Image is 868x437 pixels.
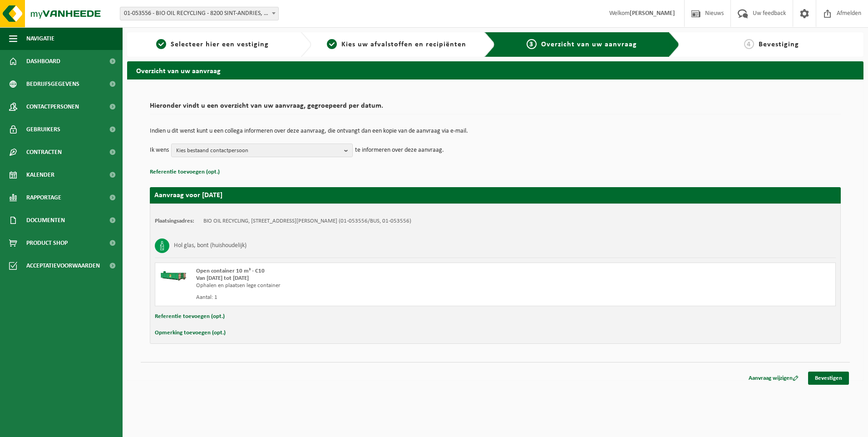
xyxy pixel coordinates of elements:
span: Kies bestaand contactpersoon [176,144,340,158]
span: Documenten [26,209,65,232]
p: Ik wens [150,144,169,157]
span: Acceptatievoorwaarden [26,254,100,277]
strong: Van [DATE] tot [DATE] [196,275,249,281]
p: Indien u dit wenst kunt u een collega informeren over deze aanvraag, die ontvangt dan een kopie v... [150,128,841,134]
span: Bedrijfsgegevens [26,73,79,95]
span: Kies uw afvalstoffen en recipiënten [341,41,466,48]
button: Opmerking toevoegen (opt.) [155,327,226,339]
span: 1 [156,39,166,49]
span: 01-053556 - BIO OIL RECYCLING - 8200 SINT-ANDRIES, DIRK MARTENSSTRAAT 12 [120,7,278,20]
span: 01-053556 - BIO OIL RECYCLING - 8200 SINT-ANDRIES, DIRK MARTENSSTRAAT 12 [120,7,279,20]
span: 3 [527,39,537,49]
a: Aanvraag wijzigen [742,372,805,385]
button: Kies bestaand contactpersoon [171,144,353,157]
span: Dashboard [26,50,60,73]
span: 2 [327,39,337,49]
strong: [PERSON_NAME] [630,10,675,17]
span: Contracten [26,141,62,164]
h3: Hol glas, bont (huishoudelijk) [174,238,247,253]
span: Overzicht van uw aanvraag [541,41,637,48]
h2: Overzicht van uw aanvraag [127,61,863,79]
span: Product Shop [26,232,68,254]
span: Rapportage [26,186,61,209]
img: HK-XC-10-GN-00.png [160,268,187,281]
button: Referentie toevoegen (opt.) [155,311,225,323]
span: Kalender [26,164,54,186]
span: Gebruikers [26,118,60,141]
strong: Plaatsingsadres: [155,218,194,224]
button: Referentie toevoegen (opt.) [150,166,220,178]
span: Bevestiging [759,41,799,48]
span: Navigatie [26,27,54,50]
p: te informeren over deze aanvraag. [355,144,444,157]
span: 4 [744,39,754,49]
span: Open container 10 m³ - C10 [196,268,265,274]
td: BIO OIL RECYCLING, [STREET_ADDRESS][PERSON_NAME] (01-053556/BUS, 01-053556) [203,218,411,225]
div: Ophalen en plaatsen lege container [196,282,532,289]
a: 1Selecteer hier een vestiging [132,39,293,50]
a: 2Kies uw afvalstoffen en recipiënten [316,39,478,50]
strong: Aanvraag voor [DATE] [154,192,222,199]
a: Bevestigen [808,372,849,385]
span: Contactpersonen [26,95,79,118]
span: Selecteer hier een vestiging [171,41,269,48]
div: Aantal: 1 [196,294,532,301]
h2: Hieronder vindt u een overzicht van uw aanvraag, gegroepeerd per datum. [150,102,841,114]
